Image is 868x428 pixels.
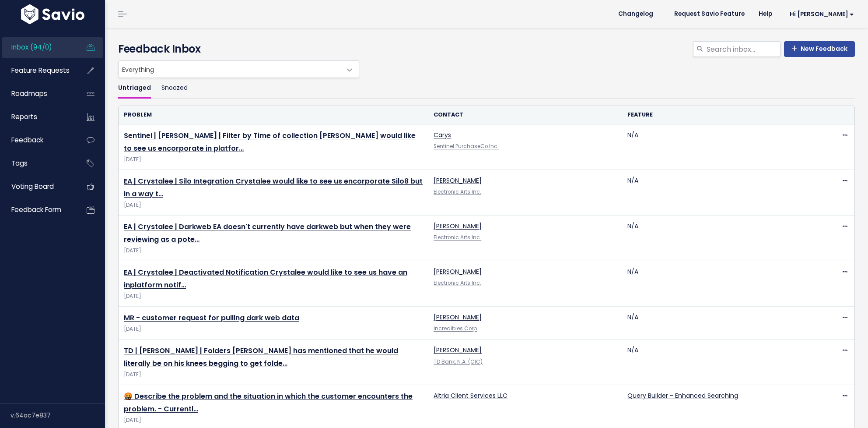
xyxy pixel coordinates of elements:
span: [DATE] [124,201,423,210]
td: N/A [622,340,816,385]
a: Inbox (94/0) [2,37,73,57]
a: [PERSON_NAME] [434,346,482,354]
span: [DATE] [124,370,423,379]
a: Untriaged [118,78,151,99]
span: Feedback form [11,205,61,214]
span: [DATE] [124,325,423,334]
a: [PERSON_NAME] [434,222,482,230]
a: Incredibles Corp [434,325,477,332]
a: Query Builder - Enhanced Searching [627,391,738,400]
a: EA | Crystalee | Silo Integration Crystalee would like to see us encorporate Silo8 but in a way t… [124,176,423,199]
span: Feature Requests [11,66,70,75]
div: v.64ac7e837 [10,404,105,427]
a: [PERSON_NAME] [434,176,482,185]
a: Electronic Arts Inc. [434,279,481,287]
span: Voting Board [11,182,54,191]
td: N/A [622,170,816,216]
input: Search inbox... [706,41,780,57]
span: Reports [11,112,37,121]
td: N/A [622,307,816,340]
a: Voting Board [2,177,73,197]
ul: Filter feature requests [118,78,855,99]
span: [DATE] [124,292,423,301]
td: N/A [622,124,816,170]
h4: Feedback Inbox [118,41,855,57]
a: [PERSON_NAME] [434,267,482,276]
a: New Feedback [784,41,855,57]
a: EA | Crystalee | Darkweb EA doesn't currently have darkweb but when they were reviewing as a pote… [124,222,411,244]
a: Feedback form [2,200,73,220]
a: Altria Client Services LLC [434,391,507,400]
a: Roadmaps [2,84,73,104]
a: MR - customer request for pulling dark web data [124,313,299,323]
span: Inbox (94/0) [11,42,52,52]
a: Carys [434,131,451,139]
td: N/A [622,216,816,261]
a: Electronic Arts Inc. [434,188,481,195]
span: Roadmaps [11,89,47,98]
td: N/A [622,261,816,307]
a: Feature Requests [2,60,73,81]
img: logo-white.9d6f32f41409.svg [19,4,87,24]
span: [DATE] [124,416,423,425]
th: Problem [119,106,428,124]
a: Snoozed [161,78,188,99]
a: Hi [PERSON_NAME] [779,7,861,21]
span: Changelog [618,11,653,17]
span: [DATE] [124,246,423,255]
a: Help [752,7,779,21]
th: Feature [622,106,816,124]
th: Contact [428,106,622,124]
a: Sentinel | [PERSON_NAME] | Filter by Time of collection [PERSON_NAME] would like to see us encorp... [124,131,416,153]
a: 🤬 Describe the problem and the situation in which the customer encounters the problem. - Currentl… [124,391,413,414]
a: TD Bank, N.A. (CIC) [434,358,483,365]
span: Feedback [11,135,43,145]
span: Everything [119,61,341,78]
a: Electronic Arts Inc. [434,234,481,241]
a: TD | [PERSON_NAME] | Folders [PERSON_NAME] has mentioned that he would literally be on his knees ... [124,346,398,368]
a: Sentinel PurchaseCo Inc. [434,143,499,150]
span: Tags [11,159,28,168]
a: Tags [2,153,73,173]
a: Feedback [2,130,73,150]
span: Hi [PERSON_NAME] [790,11,854,18]
span: Everything [118,60,359,78]
span: [DATE] [124,155,423,164]
a: Request Savio Feature [667,7,752,21]
a: Reports [2,107,73,127]
a: EA | Crystalee | Deactivated Notification Crystalee would like to see us have an inplatform notif… [124,267,407,290]
a: [PERSON_NAME] [434,313,482,322]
